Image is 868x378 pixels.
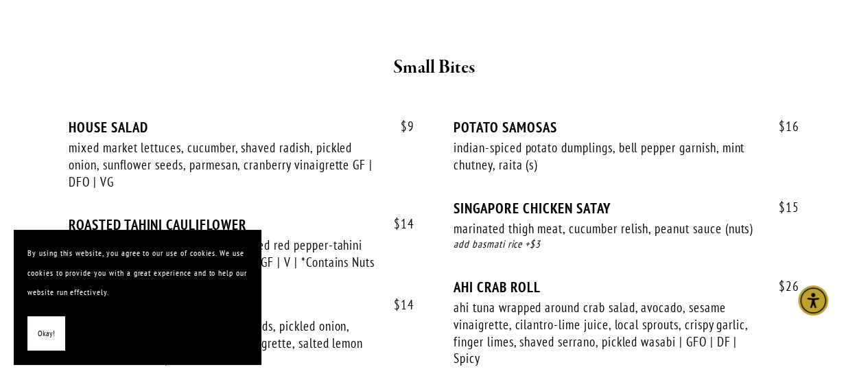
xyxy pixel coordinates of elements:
span: 15 [765,200,799,215]
p: By using this website, you agree to our use of cookies. We use cookies to provide you with a grea... [27,244,247,303]
div: marinated thigh meat, cucumber relish, peanut sauce (nuts) [454,220,760,237]
div: mixed market lettuces, cucumber, shaved radish, pickled onion, sunflower seeds, parmesan, cranber... [69,139,375,190]
span: 16 [765,119,799,134]
strong: Small Bites [393,56,475,80]
span: $ [401,118,408,134]
div: SINGAPORE CHICKEN SATAY [454,200,799,217]
span: 14 [380,216,414,232]
button: Okay! [27,316,65,351]
span: $ [394,296,401,313]
div: ROASTED TAHINI CAULIFLOWER [69,216,414,233]
span: 14 [380,297,414,313]
span: 26 [765,279,799,294]
span: Okay! [38,324,55,344]
div: indian-spiced potato dumplings, bell pepper garnish, mint chutney, raita (s) [454,139,760,173]
span: $ [779,199,786,215]
span: 9 [387,119,414,134]
div: add basmati rice +$3 [454,237,799,252]
span: $ [779,118,786,134]
div: Accessibility Menu [798,285,828,316]
span: $ [779,278,786,294]
div: POTATO SAMOSAS [454,119,799,136]
div: AHI CRAB ROLL [454,279,799,296]
span: $ [394,215,401,232]
div: HOUSE SALAD [69,119,414,136]
div: ahi tuna wrapped around crab salad, avocado, sesame vinaigrette, cilantro-lime juice, local sprou... [454,299,760,367]
section: Cookie banner [14,230,261,364]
